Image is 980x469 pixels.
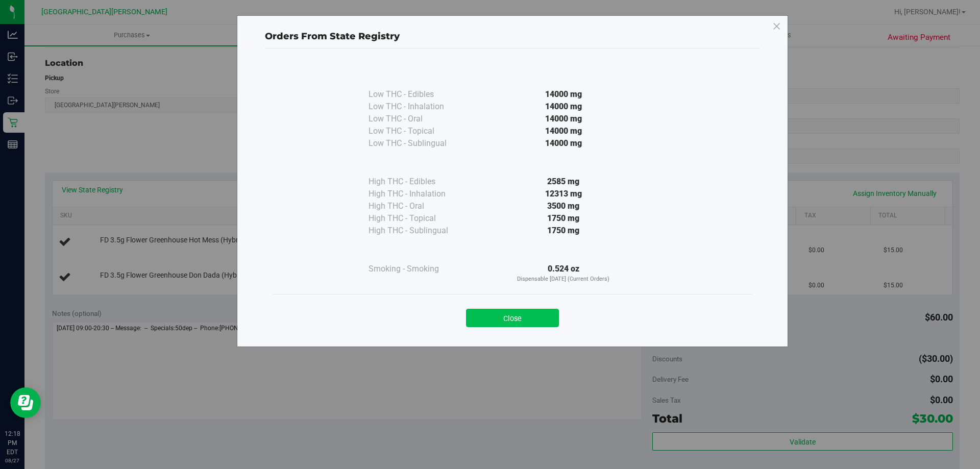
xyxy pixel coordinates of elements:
div: High THC - Topical [369,212,471,225]
div: 14000 mg [471,137,656,150]
span: Orders From State Registry [265,31,400,42]
div: 14000 mg [471,88,656,101]
div: 1750 mg [471,212,656,225]
div: Low THC - Edibles [369,88,471,101]
div: Low THC - Inhalation [369,101,471,113]
div: Low THC - Sublingual [369,137,471,150]
div: High THC - Sublingual [369,225,471,237]
div: 2585 mg [471,176,656,188]
div: Smoking - Smoking [369,263,471,275]
div: Low THC - Oral [369,113,471,125]
div: 14000 mg [471,113,656,125]
button: Close [466,309,559,327]
div: 14000 mg [471,101,656,113]
div: 1750 mg [471,225,656,237]
div: 12313 mg [471,188,656,200]
div: High THC - Oral [369,200,471,212]
div: High THC - Inhalation [369,188,471,200]
div: 0.524 oz [471,263,656,284]
div: 14000 mg [471,125,656,137]
iframe: Resource center [10,387,41,418]
div: Low THC - Topical [369,125,471,137]
div: 3500 mg [471,200,656,212]
p: Dispensable [DATE] (Current Orders) [471,275,656,284]
div: High THC - Edibles [369,176,471,188]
